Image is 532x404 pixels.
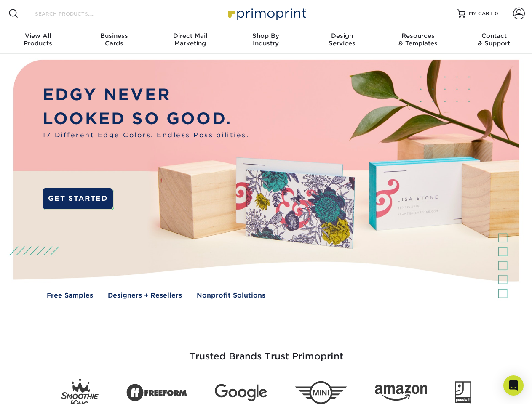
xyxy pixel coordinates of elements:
span: Resources [380,32,456,40]
div: Marketing [152,32,228,47]
span: MY CART [469,10,493,17]
div: Open Intercom Messenger [503,375,524,396]
img: Amazon [375,385,427,401]
span: Business [76,32,152,40]
div: & Support [456,32,532,47]
span: 0 [495,11,498,16]
span: 17 Different Edge Colors. Endless Possibilities. [43,130,249,140]
p: EDGY NEVER [43,83,249,107]
div: Industry [228,32,304,47]
div: Services [304,32,380,47]
a: Free Samples [47,291,93,300]
img: Primoprint [224,4,308,22]
span: Shop By [228,32,304,40]
a: Resources& Templates [380,27,456,54]
div: & Templates [380,32,456,47]
input: SEARCH PRODUCTS..... [34,8,116,19]
h3: Trusted Brands Trust Primoprint [20,331,513,372]
a: Shop ByIndustry [228,27,304,54]
span: Direct Mail [152,32,228,40]
a: Designers + Resellers [108,291,182,300]
img: Goodwill [455,381,471,404]
img: Google [215,384,267,401]
a: Direct MailMarketing [152,27,228,54]
a: BusinessCards [76,27,152,54]
p: LOOKED SO GOOD. [43,107,249,131]
a: GET STARTED [43,188,113,209]
span: Design [304,32,380,40]
span: Contact [456,32,532,40]
a: Contact& Support [456,27,532,54]
div: Cards [76,32,152,47]
iframe: Google Customer Reviews [2,378,72,401]
a: DesignServices [304,27,380,54]
a: Nonprofit Solutions [197,291,265,300]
